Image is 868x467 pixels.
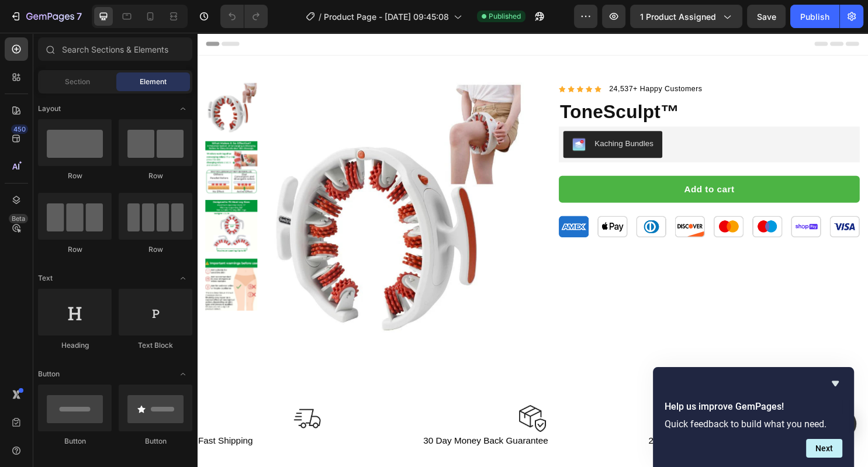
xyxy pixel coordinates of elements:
h1: ToneSculpt™ [378,67,693,99]
button: Kaching Bundles [383,103,486,131]
span: Text [38,273,53,283]
div: Button [119,436,192,447]
span: Product Page - [DATE] 09:45:08 [324,11,449,23]
h2: Help us improve GemPages! [665,400,842,414]
span: Save [757,12,776,22]
div: Kaching Bundles [416,110,477,122]
button: Add to cart [378,150,693,178]
img: KachingBundles.png [392,110,406,124]
img: gempages_535776778828907571-b4438786-843b-44ef-8469-856b46d5ff8c.jpg [337,389,365,417]
span: Element [140,77,167,87]
span: 30 Day Money Back Guarantee [237,421,367,431]
div: Help us improve GemPages! [665,376,842,458]
span: Section [65,77,90,87]
p: Quick feedback to build what you need. [665,418,842,430]
div: Text Block [119,340,192,351]
div: Button [38,436,112,447]
span: / [319,11,321,23]
img: gempages_535776778828907571-e77b975d-3e0e-4145-9617-6b19140a6de4.png [378,192,693,214]
div: Row [119,171,192,181]
span: Toggle open [174,269,192,288]
input: Search Sections & Elements [38,37,192,61]
div: Undo/Redo [220,5,268,28]
div: Publish [800,11,829,23]
span: Toggle open [174,99,192,118]
button: Hide survey [828,376,842,390]
button: 1 product assigned [630,5,742,28]
iframe: Design area [197,33,868,467]
span: 1 product assigned [640,11,716,23]
span: Published [489,11,521,22]
p: 7 [77,9,82,23]
div: Row [119,244,192,255]
span: 24,537+ Happy Customers [472,421,583,431]
div: Row [38,171,112,181]
button: Save [747,5,786,28]
button: Next question [806,439,842,458]
button: 7 [5,5,87,28]
span: Button [38,369,60,379]
div: Add to cart [509,157,562,171]
div: Heading [38,340,112,351]
span: Fast Shipping [1,421,58,431]
div: 450 [11,124,28,134]
img: gempages_535776778828907571-e75ad7fd-4d97-4124-8e8b-ab1f21fa1caa.png [572,389,600,417]
span: 24,537+ Happy Customers [431,54,528,63]
span: Layout [38,103,61,114]
span: Toggle open [174,365,192,383]
button: Publish [790,5,839,28]
div: Row [38,244,112,255]
img: gempages_535776778828907571-a44c757c-33db-46f4-a744-e4a09dca1843.jpg [101,389,129,417]
div: Beta [9,214,28,223]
